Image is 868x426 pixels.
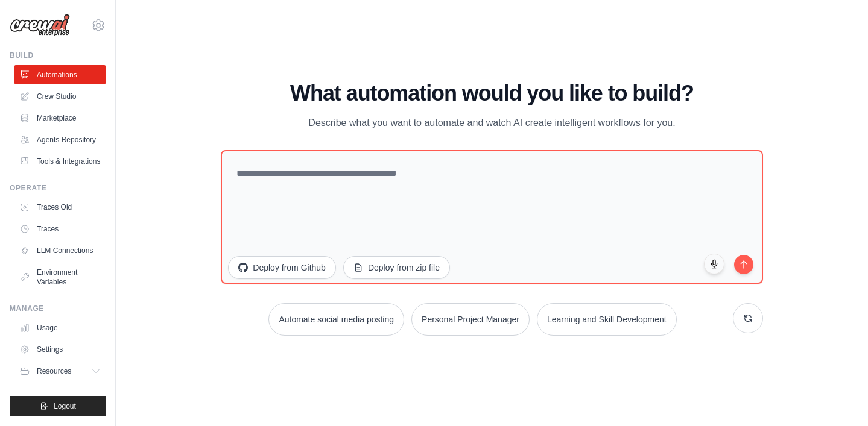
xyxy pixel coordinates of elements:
[10,304,106,313] div: Manage
[221,81,762,105] h1: What automation would you like to build?
[14,130,106,149] a: Agents Repository
[14,340,106,359] a: Settings
[14,65,106,84] a: Automations
[343,256,450,279] button: Deploy from zip file
[10,183,106,193] div: Operate
[10,51,106,60] div: Build
[14,362,106,381] button: Resources
[54,401,76,411] span: Logout
[14,87,106,106] a: Crew Studio
[10,396,106,416] button: Logout
[808,368,868,426] iframe: Chat Widget
[228,256,336,279] button: Deploy from Github
[14,198,106,217] a: Traces Old
[10,14,70,37] img: Logo
[14,219,106,239] a: Traces
[411,303,530,336] button: Personal Project Manager
[14,152,106,171] a: Tools & Integrations
[268,303,404,336] button: Automate social media posting
[37,366,71,376] span: Resources
[14,241,106,260] a: LLM Connections
[289,115,694,131] p: Describe what you want to automate and watch AI create intelligent workflows for you.
[14,318,106,337] a: Usage
[14,108,106,128] a: Marketplace
[537,303,677,336] button: Learning and Skill Development
[14,263,106,292] a: Environment Variables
